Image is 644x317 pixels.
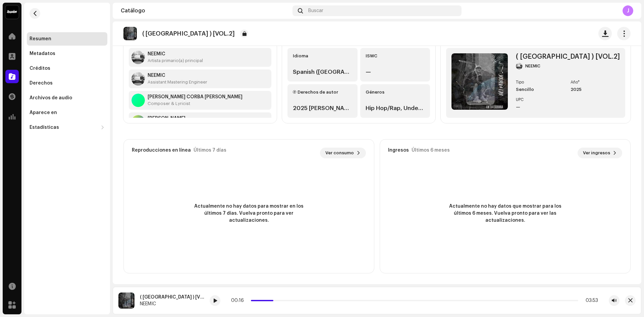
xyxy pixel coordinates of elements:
span: Ver consumo [325,146,354,160]
strong: NEEMIC [148,73,207,78]
re-m-nav-item: Archivos de audio [27,91,107,105]
div: 2025 [PERSON_NAME] CORBA [PERSON_NAME] [293,104,352,112]
img: 6589e9e5-67d7-44ac-b7da-34429e93e86b [118,293,135,309]
div: Assistant Mastering Engineer [148,80,207,85]
div: Últimos 7 días [194,148,226,153]
div: J [623,5,633,16]
img: 10370c6a-d0e2-4592-b8a2-38f444b0ca44 [5,5,19,19]
div: Últimos 6 meses [412,148,450,153]
img: 6589e9e5-67d7-44ac-b7da-34429e93e86b [451,53,508,110]
div: Sencillo [516,87,565,92]
div: Ⓟ Derechos de autor [293,90,352,95]
div: Resumen [30,36,51,42]
span: Actualmente no hay datos que mostrar para los últimos 6 meses. Vuelva pronto para ver las actuali... [445,203,566,224]
span: Ver ingresos [583,146,610,160]
div: Reproducciones en línea [132,148,191,153]
div: Archivos de audio [30,95,72,101]
div: Derechos [30,81,53,86]
div: ( [GEOGRAPHIC_DATA] ) [VOL.2] [140,295,204,300]
div: UPC [516,98,565,102]
div: 03:53 [581,298,598,303]
div: Géneros [366,90,425,95]
span: Actualmente no hay datos para mostrar en los últimos 7 días. Vuelva pronto para ver actualizaciones. [189,203,309,224]
strong: JUAN STEVAN CORBA MORALES [148,94,243,100]
re-m-nav-item: Metadatos [27,47,107,60]
re-m-nav-dropdown: Estadísticas [27,121,107,134]
re-m-nav-item: Créditos [27,62,107,75]
span: Buscar [308,8,323,13]
div: Composer & Lyricist [148,101,243,106]
re-m-nav-item: Derechos [27,76,107,90]
re-m-nav-item: Resumen [27,32,107,46]
strong: NICOLAS MAYORGA [148,116,185,121]
button: Ver consumo [320,148,366,158]
img: 6589e9e5-67d7-44ac-b7da-34429e93e86b [123,27,137,40]
div: 2025 [571,87,620,92]
re-m-nav-item: Aparece en [27,106,107,119]
div: Créditos [30,66,50,71]
div: 00:16 [231,298,248,303]
div: Ingresos [388,148,409,153]
button: Ver ingresos [578,148,622,158]
div: — [516,104,565,110]
div: Tipo [516,80,565,84]
div: Hip Hop/Rap, Underground Rap [366,104,425,112]
p: ( [GEOGRAPHIC_DATA] ) [VOL.2] [142,30,235,37]
img: 84138385-9672-4f1e-88fc-84a74068b455 [131,72,145,86]
div: Catálogo [121,8,290,13]
div: Estadísticas [30,125,59,130]
div: Aparece en [30,110,57,115]
div: NEEMIC [140,301,204,307]
div: Metadatos [30,51,55,56]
